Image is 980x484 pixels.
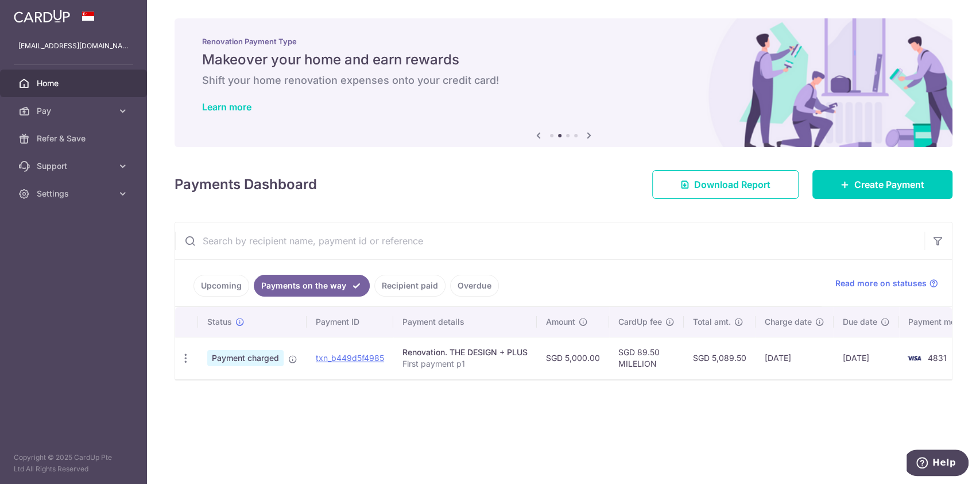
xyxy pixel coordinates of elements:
[175,174,317,195] h4: Payments Dashboard
[393,307,537,337] th: Payment details
[843,316,877,328] span: Due date
[175,222,924,259] input: Search by recipient name, payment id or reference
[207,350,284,366] span: Payment charged
[765,316,812,328] span: Charge date
[193,275,249,297] a: Upcoming
[693,316,731,328] span: Total amt.
[546,316,575,328] span: Amount
[618,316,662,328] span: CardUp fee
[254,275,370,297] a: Payments on the way
[202,37,925,46] p: Renovation Payment Type
[812,170,952,199] a: Create Payment
[684,337,756,379] td: SGD 5,089.50
[652,170,799,199] a: Download Report
[609,337,684,379] td: SGD 89.50 MILELION
[14,9,70,23] img: CardUp
[202,101,251,113] a: Learn more
[37,160,113,172] span: Support
[402,347,528,358] div: Renovation. THE DESIGN + PLUS
[37,133,113,144] span: Refer & Save
[37,105,113,117] span: Pay
[834,337,899,379] td: [DATE]
[537,337,609,379] td: SGD 5,000.00
[202,51,925,69] h5: Makeover your home and earn rewards
[37,78,113,89] span: Home
[307,307,393,337] th: Payment ID
[175,18,952,147] img: Renovation banner
[902,351,925,365] img: Bank Card
[835,278,938,289] a: Read more on statuses
[835,278,927,289] span: Read more on statuses
[694,178,770,191] span: Download Report
[202,74,925,87] h6: Shift your home renovation expenses onto your credit card!
[907,450,969,478] iframe: Opens a widget where you can find more information
[37,188,113,199] span: Settings
[374,275,446,297] a: Recipient paid
[854,178,924,191] span: Create Payment
[402,358,528,370] p: First payment p1
[928,353,947,363] span: 4831
[18,40,129,52] p: [EMAIL_ADDRESS][DOMAIN_NAME]
[756,337,834,379] td: [DATE]
[207,316,232,328] span: Status
[450,275,499,297] a: Overdue
[316,353,384,363] a: txn_b449d5f4985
